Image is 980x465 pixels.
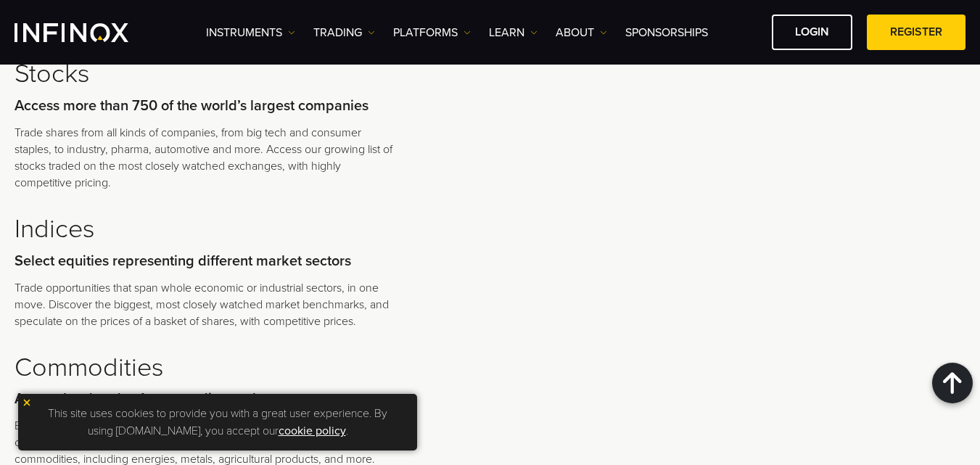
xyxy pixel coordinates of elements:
h2: Commodities [15,349,395,387]
a: REGISTER [867,15,965,50]
strong: Access hard and soft commodity markets [15,391,279,408]
a: TRADING [313,24,375,41]
a: SPONSORSHIPS [625,24,708,41]
a: Instruments [206,24,295,41]
p: This site uses cookies to provide you with a great user experience. By using [DOMAIN_NAME], you a... [25,401,410,443]
strong: Access more than 750 of the world’s largest companies [15,97,368,115]
h2: Indices [15,210,395,248]
a: ABOUT [556,24,607,41]
img: yellow close icon [22,398,32,408]
p: Trade opportunities that span whole economic or industrial sectors, in one move. Discover the big... [15,280,395,330]
h2: Stocks [15,56,395,94]
p: Trade shares from all kinds of companies, from big tech and consumer staples, to industry, pharma... [15,125,395,192]
a: PLATFORMS [393,24,471,41]
strong: Select equities representing different market sectors [15,252,351,270]
a: INFINOX Logo [15,23,162,42]
a: cookie policy [279,424,346,438]
a: Learn [489,24,538,41]
a: LOGIN [772,15,852,50]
